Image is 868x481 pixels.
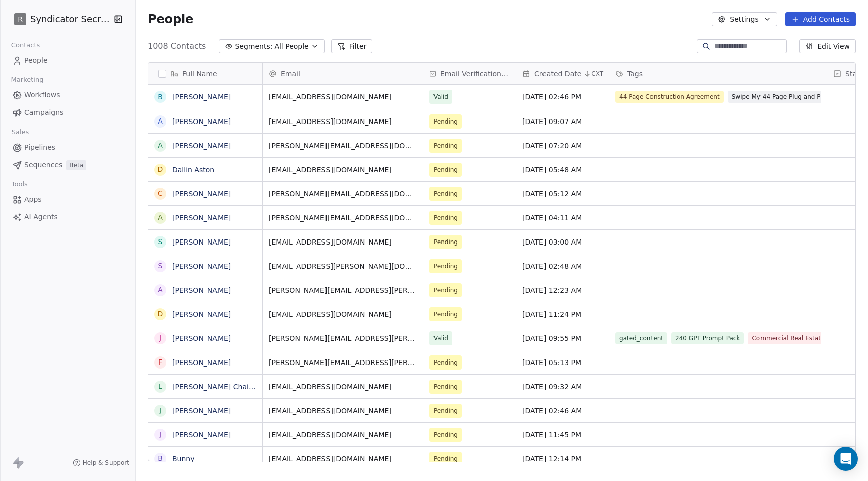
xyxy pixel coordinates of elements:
span: Marketing [7,72,48,87]
a: [PERSON_NAME] [172,262,231,270]
span: Campaigns [24,107,63,118]
span: [PERSON_NAME][EMAIL_ADDRESS][DOMAIN_NAME] [269,141,417,151]
span: Pending [433,116,458,127]
div: Email Verification Status [423,63,516,84]
span: [EMAIL_ADDRESS][DOMAIN_NAME] [269,406,417,416]
span: Tools [7,177,32,192]
a: [PERSON_NAME] Chairman [172,383,267,391]
span: [PERSON_NAME][EMAIL_ADDRESS][DOMAIN_NAME] [269,189,417,199]
span: [PERSON_NAME][EMAIL_ADDRESS][PERSON_NAME][DOMAIN_NAME] [269,333,417,343]
a: [PERSON_NAME] [172,214,231,222]
span: [DATE] 09:07 AM [522,116,603,127]
span: [DATE] 09:32 AM [522,382,603,392]
div: Email [263,63,423,84]
span: Pending [433,309,458,319]
span: Workflows [24,90,60,100]
button: RSyndicator Secrets [12,11,107,28]
span: [EMAIL_ADDRESS][PERSON_NAME][DOMAIN_NAME] [269,261,417,271]
span: [EMAIL_ADDRESS][DOMAIN_NAME] [269,309,417,319]
span: Full Name [182,69,218,79]
span: Syndicator Secrets [30,13,111,26]
a: Help & Support [73,459,129,467]
a: [PERSON_NAME] [172,238,231,246]
a: [PERSON_NAME] [172,358,231,367]
div: J [159,333,161,343]
a: Workflows [8,87,127,103]
span: Pipelines [24,142,55,153]
a: [PERSON_NAME] [172,117,231,126]
span: Valid [433,333,448,343]
span: [EMAIL_ADDRESS][DOMAIN_NAME] [269,430,417,440]
div: S [158,261,163,271]
button: Add Contacts [785,12,856,26]
span: Tags [627,69,643,79]
span: Status [845,69,868,79]
span: People [24,55,48,66]
span: [EMAIL_ADDRESS][DOMAIN_NAME] [269,454,417,464]
span: Pending [433,454,458,464]
div: J [159,429,161,440]
span: [EMAIL_ADDRESS][DOMAIN_NAME] [269,92,417,102]
span: Pending [433,430,458,440]
div: B [158,453,163,464]
span: People [148,12,193,27]
span: [DATE] 12:14 PM [522,454,603,464]
button: Edit View [799,39,856,53]
span: [PERSON_NAME][EMAIL_ADDRESS][DOMAIN_NAME] [269,213,417,223]
span: 240 GPT Prompt Pack [671,332,744,344]
span: Pending [433,213,458,223]
span: Apps [24,194,42,205]
a: Pipelines [8,139,127,156]
a: [PERSON_NAME] [172,190,231,198]
a: Apps [8,191,127,208]
div: A [158,285,163,295]
span: [PERSON_NAME][EMAIL_ADDRESS][PERSON_NAME][DOMAIN_NAME] [269,285,417,295]
span: All People [274,41,308,52]
span: [EMAIL_ADDRESS][DOMAIN_NAME] [269,382,417,392]
span: Pending [433,382,458,392]
a: Bunny [172,455,195,463]
button: Filter [331,39,373,53]
span: [DATE] 05:13 PM [522,357,603,368]
span: CXT [591,70,603,78]
div: Open Intercom Messenger [834,447,858,471]
span: [DATE] 02:48 AM [522,261,603,271]
a: People [8,52,127,69]
span: Email Verification Status [440,69,510,79]
div: L [158,381,162,392]
span: Sequences [24,160,62,170]
span: [DATE] 05:48 AM [522,165,603,175]
span: [PERSON_NAME][EMAIL_ADDRESS][PERSON_NAME][DOMAIN_NAME] [269,357,417,368]
span: Email [281,69,300,79]
div: A [158,116,163,127]
a: [PERSON_NAME] [172,142,231,150]
span: [EMAIL_ADDRESS][DOMAIN_NAME] [269,165,417,175]
div: J [159,405,161,416]
a: [PERSON_NAME] [172,431,231,439]
a: [PERSON_NAME] [172,407,231,415]
div: D [158,164,163,175]
span: Pending [433,261,458,271]
a: Dallin Aston [172,166,214,174]
span: [DATE] 07:20 AM [522,141,603,151]
div: S [158,236,163,247]
div: A [158,140,163,151]
span: Beta [66,160,86,170]
div: C [158,188,163,199]
a: AI Agents [8,209,127,225]
a: Campaigns [8,104,127,121]
span: Pending [433,357,458,368]
span: [EMAIL_ADDRESS][DOMAIN_NAME] [269,116,417,127]
div: grid [148,85,263,462]
span: [DATE] 11:24 PM [522,309,603,319]
span: Sales [7,125,33,140]
span: 44 Page Construction Agreement [615,91,724,103]
span: [DATE] 11:45 PM [522,430,603,440]
span: Segments: [235,41,272,52]
span: gated_content [615,332,667,344]
span: Pending [433,237,458,247]
div: Created DateCXT [516,63,609,84]
span: [DATE] 05:12 AM [522,189,603,199]
span: R [18,14,23,24]
button: Settings [712,12,777,26]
